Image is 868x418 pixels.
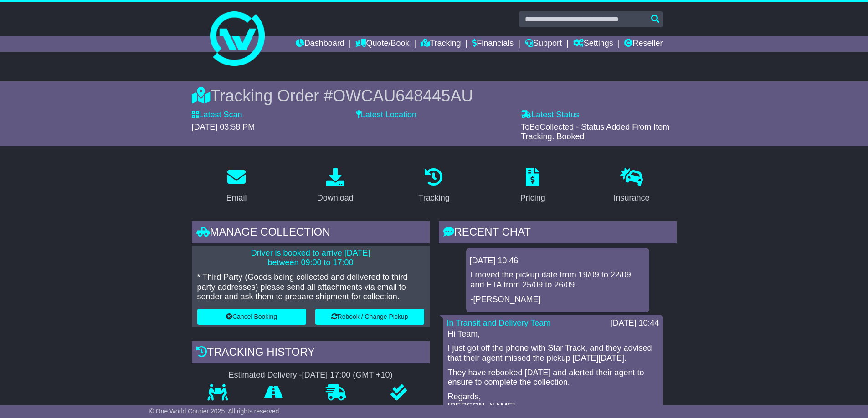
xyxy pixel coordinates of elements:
p: I moved the pickup date from 19/09 to 22/09 and ETA from 25/09 to 26/09. [471,270,645,290]
p: They have rebooked [DATE] and alerted their agent to ensure to complete the collection. [448,368,658,388]
p: -[PERSON_NAME] [471,295,645,305]
button: Cancel Booking [197,309,306,325]
p: Regards, [PERSON_NAME] [448,392,658,412]
a: Tracking [412,165,455,207]
a: Financials [472,36,514,52]
a: Quote/Book [355,36,409,52]
a: Download [311,165,360,207]
div: [DATE] 10:46 [470,256,646,266]
div: [DATE] 17:00 (GMT +10) [302,370,393,380]
div: Manage collection [192,221,430,246]
a: Tracking [421,36,461,52]
div: Email [226,192,247,204]
a: Settings [573,36,613,52]
label: Latest Scan [192,110,242,120]
button: Rebook / Change Pickup [315,309,424,325]
p: Hi Team, [448,329,658,339]
p: Driver is booked to arrive [DATE] between 09:00 to 17:00 [197,248,424,268]
a: Pricing [514,165,551,207]
div: Estimated Delivery - [192,370,430,380]
label: Latest Location [356,110,416,120]
div: Tracking [418,192,449,204]
a: Email [220,165,252,207]
span: © One World Courier 2025. All rights reserved. [149,408,281,415]
a: Insurance [608,165,656,207]
a: In Transit and Delivery Team [447,318,551,327]
div: Tracking Order # [192,86,677,106]
div: Insurance [614,192,650,204]
a: Reseller [624,36,663,52]
a: Support [525,36,562,52]
p: I just got off the phone with Star Track, and they advised that their agent missed the pickup [DA... [448,343,658,363]
span: [DATE] 03:58 PM [192,122,255,131]
div: RECENT CHAT [439,221,677,246]
label: Latest Status [521,110,579,120]
div: [DATE] 10:44 [611,318,659,328]
div: Pricing [520,192,545,204]
span: ToBeCollected - Status Added From Item Tracking. Booked [521,122,669,141]
div: Tracking history [192,341,430,366]
span: OWCAU648445AU [333,86,473,105]
div: Download [317,192,354,204]
a: Dashboard [296,36,344,52]
p: * Third Party (Goods being collected and delivered to third party addresses) please send all atta... [197,272,424,302]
